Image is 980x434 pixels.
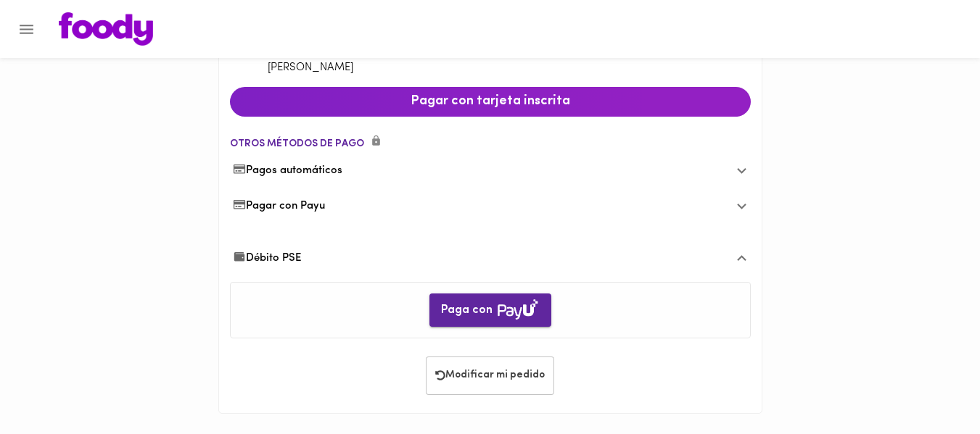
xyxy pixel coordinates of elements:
[59,12,153,46] img: logo.png
[435,370,545,382] span: Modificar mi pedido
[896,350,965,420] iframe: Messagebird Livechat Widget
[230,188,751,224] div: Pagar con Payu
[230,153,751,188] div: Pagos automáticos
[233,251,302,266] span: Débito PSE
[233,199,326,214] span: Pagar con Payu
[426,356,554,395] button: Modificar mi pedido
[242,94,739,110] span: Pagar con tarjeta inscrita
[9,12,44,47] button: Menu
[230,138,364,149] span: Otros métodos de Pago
[441,299,540,322] span: Paga con
[230,87,751,117] button: Pagar con tarjeta inscrita
[699,49,739,60] a: cambiar
[496,298,540,321] img: payu.png
[268,60,361,75] p: [PERSON_NAME]
[429,293,551,327] button: Paga con
[233,163,343,178] span: Pagos automáticos
[230,235,751,282] div: Débito PSE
